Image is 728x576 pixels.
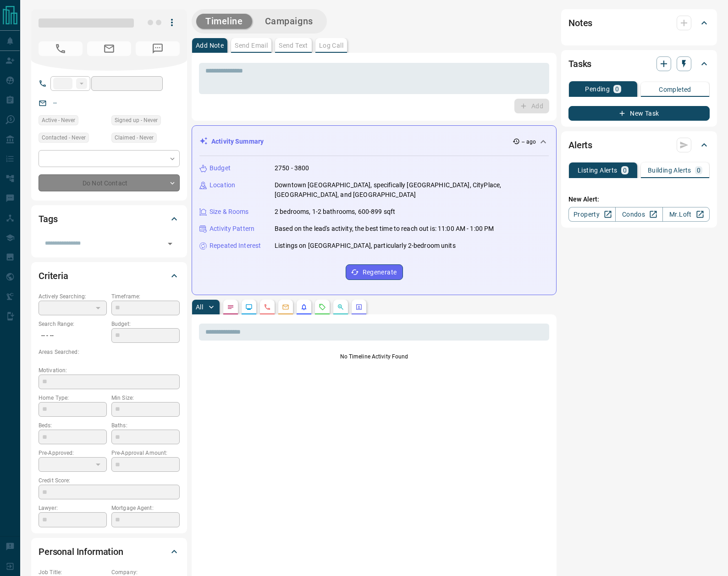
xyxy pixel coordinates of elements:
[264,303,271,311] svg: Calls
[522,138,536,146] p: -- ago
[568,56,591,71] h2: Tasks
[39,476,180,485] p: Credit Score:
[615,207,662,222] a: Condos
[39,541,180,563] div: Personal Information
[623,167,627,173] p: 0
[111,504,180,512] p: Mortgage Agent:
[697,167,700,173] p: 0
[39,348,180,356] p: Areas Searched:
[568,207,616,222] a: Property
[275,224,494,234] p: Based on the lead's activity, the best time to reach out is: 11:00 AM - 1:00 PM
[568,53,710,75] div: Tasks
[39,212,57,226] h2: Tags
[210,241,261,251] p: Repeated Interest
[210,207,249,217] p: Size & Rooms
[87,41,131,56] span: No Email
[115,116,158,125] span: Signed up - Never
[196,42,224,49] p: Add Note
[662,207,710,222] a: Mr.Loft
[196,14,252,29] button: Timeline
[568,195,710,204] p: New Alert:
[199,352,549,361] p: No Timeline Activity Found
[39,208,180,230] div: Tags
[568,12,710,34] div: Notes
[319,303,326,311] svg: Requests
[275,207,395,217] p: 2 bedrooms, 1-2 bathrooms, 600-899 sqft
[615,86,619,92] p: 0
[300,303,308,311] svg: Listing Alerts
[111,449,180,457] p: Pre-Approval Amount:
[42,133,86,142] span: Contacted - Never
[39,328,107,343] p: -- - --
[275,180,549,200] p: Downtown [GEOGRAPHIC_DATA], specifically [GEOGRAPHIC_DATA], CityPlace, [GEOGRAPHIC_DATA], and [GE...
[39,41,83,56] span: No Number
[111,421,180,430] p: Baths:
[568,134,710,156] div: Alerts
[136,41,180,56] span: No Number
[115,133,154,142] span: Claimed - Never
[39,366,180,375] p: Motivation:
[39,421,107,430] p: Beds:
[578,167,618,173] p: Listing Alerts
[53,99,57,106] a: --
[282,303,289,311] svg: Emails
[39,504,107,512] p: Lawyer:
[39,292,107,301] p: Actively Searching:
[256,14,322,29] button: Campaigns
[659,86,691,93] p: Completed
[111,292,180,301] p: Timeframe:
[210,163,231,173] p: Budget
[346,264,403,280] button: Regenerate
[39,174,180,191] div: Do Not Contact
[275,163,309,173] p: 2750 - 3800
[111,320,180,328] p: Budget:
[568,106,710,121] button: New Task
[337,303,344,311] svg: Opportunities
[568,16,592,30] h2: Notes
[39,265,180,287] div: Criteria
[211,137,264,146] p: Activity Summary
[39,394,107,402] p: Home Type:
[210,224,254,234] p: Activity Pattern
[355,303,363,311] svg: Agent Actions
[275,241,456,251] p: Listings on [GEOGRAPHIC_DATA], particularly 2-bedroom units
[39,268,68,283] h2: Criteria
[196,304,203,310] p: All
[39,544,123,559] h2: Personal Information
[568,138,592,152] h2: Alerts
[111,394,180,402] p: Min Size:
[42,116,75,125] span: Active - Never
[39,449,107,457] p: Pre-Approved:
[199,133,549,150] div: Activity Summary-- ago
[227,303,234,311] svg: Notes
[39,320,107,328] p: Search Range:
[210,180,235,190] p: Location
[648,167,691,173] p: Building Alerts
[164,237,176,250] button: Open
[585,86,610,92] p: Pending
[245,303,253,311] svg: Lead Browsing Activity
